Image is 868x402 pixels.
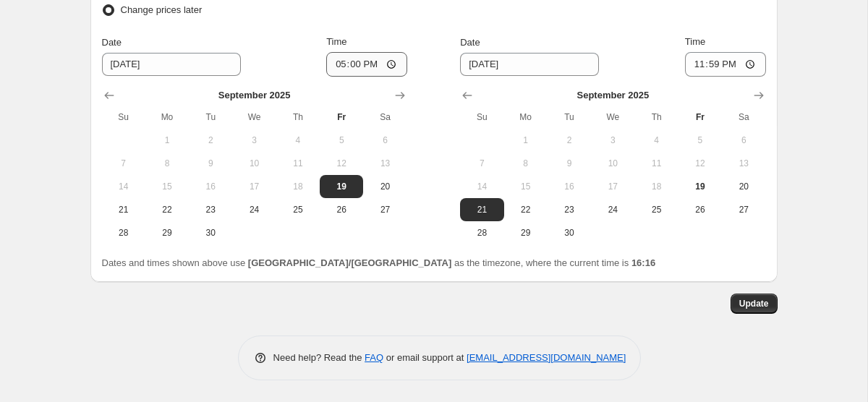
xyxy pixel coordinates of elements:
[460,53,599,76] input: 9/19/2025
[553,227,585,239] span: 30
[749,85,769,106] button: Show next month, October 2025
[325,158,357,169] span: 12
[739,298,769,309] span: Update
[591,129,634,152] button: Wednesday September 3 2025
[238,158,270,169] span: 10
[640,158,672,169] span: 11
[326,36,346,47] span: Time
[282,111,314,123] span: Th
[553,134,585,146] span: 2
[145,198,189,221] button: Monday September 22 2025
[722,129,765,152] button: Saturday September 6 2025
[238,204,270,215] span: 24
[189,198,232,221] button: Tuesday September 23 2025
[548,129,591,152] button: Tuesday September 2 2025
[722,198,765,221] button: Saturday September 27 2025
[466,227,498,239] span: 28
[510,204,542,215] span: 22
[189,175,232,198] button: Tuesday September 16 2025
[195,227,226,239] span: 30
[722,106,765,129] th: Saturday
[363,152,407,175] button: Saturday September 13 2025
[728,181,759,192] span: 20
[678,198,722,221] button: Friday September 26 2025
[553,158,585,169] span: 9
[145,106,189,129] th: Monday
[102,198,145,221] button: Sunday September 21 2025
[102,106,145,129] th: Sunday
[460,152,503,175] button: Sunday September 7 2025
[145,175,189,198] button: Monday September 15 2025
[390,85,410,106] button: Show next month, October 2025
[325,134,357,146] span: 5
[320,129,363,152] button: Friday September 5 2025
[383,352,467,363] span: or email support at
[553,111,585,123] span: Tu
[504,175,548,198] button: Monday September 15 2025
[460,221,503,244] button: Sunday September 28 2025
[273,352,365,363] span: Need help? Read the
[195,134,226,146] span: 2
[195,158,226,169] span: 9
[634,129,678,152] button: Thursday September 4 2025
[369,158,401,169] span: 13
[145,129,189,152] button: Monday September 1 2025
[548,221,591,244] button: Tuesday September 30 2025
[108,111,140,123] span: Su
[320,198,363,221] button: Friday September 26 2025
[685,36,705,47] span: Time
[685,52,766,77] input: 12:00
[553,204,585,215] span: 23
[553,181,585,192] span: 16
[102,37,122,48] span: Date
[238,181,270,192] span: 17
[722,152,765,175] button: Saturday September 13 2025
[731,294,778,314] button: Update
[457,85,477,106] button: Show previous month, August 2025
[276,152,320,175] button: Thursday September 11 2025
[684,134,716,146] span: 5
[108,204,140,215] span: 21
[504,129,548,152] button: Monday September 1 2025
[121,4,203,15] span: Change prices later
[369,134,401,146] span: 6
[640,204,672,215] span: 25
[466,111,498,123] span: Su
[365,352,383,363] a: FAQ
[189,152,232,175] button: Tuesday September 9 2025
[510,111,542,123] span: Mo
[232,106,276,129] th: Wednesday
[325,204,357,215] span: 26
[189,106,232,129] th: Tuesday
[102,257,656,268] span: Dates and times shown above use as the timezone, where the current time is
[460,175,503,198] button: Sunday September 14 2025
[102,221,145,244] button: Sunday September 28 2025
[548,152,591,175] button: Tuesday September 9 2025
[320,175,363,198] button: Today Friday September 19 2025
[320,152,363,175] button: Friday September 12 2025
[548,198,591,221] button: Tuesday September 23 2025
[108,181,140,192] span: 14
[640,111,672,123] span: Th
[102,53,241,76] input: 9/19/2025
[678,106,722,129] th: Friday
[195,181,226,192] span: 16
[282,134,314,146] span: 4
[195,204,226,215] span: 23
[276,175,320,198] button: Thursday September 18 2025
[151,134,183,146] span: 1
[504,152,548,175] button: Monday September 8 2025
[684,204,716,215] span: 26
[189,129,232,152] button: Tuesday September 2 2025
[548,175,591,198] button: Tuesday September 16 2025
[282,204,314,215] span: 25
[684,158,716,169] span: 12
[678,152,722,175] button: Friday September 12 2025
[276,129,320,152] button: Thursday September 4 2025
[640,134,672,146] span: 4
[460,106,503,129] th: Sunday
[504,106,548,129] th: Monday
[504,198,548,221] button: Monday September 22 2025
[466,181,498,192] span: 14
[238,111,270,123] span: We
